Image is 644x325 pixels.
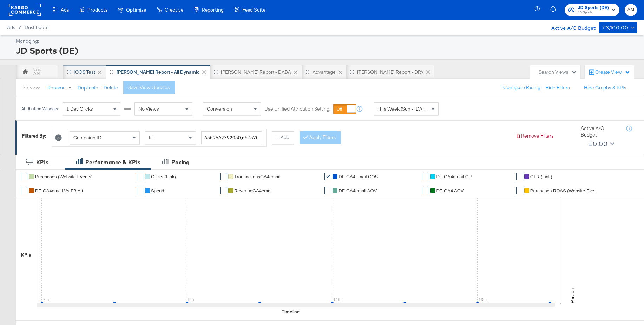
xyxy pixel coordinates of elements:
[530,188,600,193] span: Purchases ROAS (Website Events)
[377,106,430,112] span: This Week (Sun - [DATE])
[324,173,331,180] a: ✔
[165,7,183,13] span: Creative
[85,158,140,166] div: Performance & KPIs
[171,158,190,166] div: Pacing
[138,106,159,112] span: No Views
[220,187,227,194] a: ✔
[339,174,378,179] span: DE GA4Email COS
[87,7,107,13] span: Products
[16,38,635,45] div: Managing:
[15,25,25,30] span: /
[578,10,609,15] span: JD Sports
[498,81,545,94] button: Configure Pacing
[422,173,429,180] a: ✔
[126,7,146,13] span: Optimize
[313,69,336,75] div: Advantage
[578,4,609,12] span: JD Sports (DE)
[207,106,232,112] span: Conversion
[110,70,113,74] div: Drag to reorder tab
[151,188,164,193] span: Spend
[137,187,144,194] a: ✔
[545,85,570,91] button: Hide Filters
[33,70,40,77] div: AM
[201,131,262,144] input: Enter a search term
[539,69,577,75] div: Search Views
[242,7,265,13] span: Feed Suite
[436,188,464,193] span: DE GA4 AOV
[324,187,331,194] a: ✔
[78,85,98,91] button: Duplicate
[7,25,15,30] span: Ads
[599,22,637,33] button: £3,100.00
[515,133,554,139] button: Remove Filters
[603,24,629,32] div: £3,100.00
[16,45,635,57] div: JD Sports (DE)
[214,70,218,74] div: Drag to reorder tab
[350,70,354,74] div: Drag to reorder tab
[104,85,118,91] button: Delete
[21,106,59,111] div: Attribution Window:
[221,69,291,75] div: [PERSON_NAME] Report - DABA
[21,85,40,91] div: This View:
[21,252,31,258] div: KPIs
[202,7,224,13] span: Reporting
[584,85,626,91] button: Hide Graphs & KPIs
[357,69,423,75] div: [PERSON_NAME] Report - DPA
[234,188,272,193] span: RevenueGA4email
[61,7,69,13] span: Ads
[586,138,616,150] button: £0.00
[282,309,300,315] div: Timeline
[22,133,46,139] div: Filtered By:
[589,139,607,149] div: £0.00
[422,187,429,194] a: ✔
[137,173,144,180] a: ✔
[117,69,199,75] div: [PERSON_NAME] Report - All Dynamic
[66,106,93,112] span: 1 Day Clicks
[151,174,176,179] span: Clicks (Link)
[21,173,28,180] a: ✔
[67,70,71,74] div: Drag to reorder tab
[35,188,83,193] span: DE GA4email vs FB Att
[21,187,28,194] a: ✔
[220,173,227,180] a: ✔
[74,69,95,75] div: iCOS Test
[530,174,552,179] span: CTR (Link)
[516,173,523,180] a: ✔
[73,134,101,141] span: Campaign ID
[272,131,294,144] button: + Add
[42,82,79,94] button: Rename
[581,125,619,138] div: Active A/C Budget
[544,22,596,33] div: Active A/C Budget
[305,70,309,74] div: Drag to reorder tab
[264,106,330,112] label: Use Unified Attribution Setting:
[149,134,153,141] span: Is
[569,286,576,303] text: Percent
[625,4,637,16] button: AM
[36,158,48,166] div: KPIs
[436,174,472,179] span: DE GA4email CR
[595,69,630,76] div: Create View
[35,174,93,179] span: Purchases (Website Events)
[627,6,634,14] span: AM
[234,174,280,179] span: TransactionsGA4email
[25,25,49,30] a: Dashboard
[516,187,523,194] a: ✔
[339,188,377,193] span: DE GA4email AOV
[565,4,619,16] button: JD Sports (DE)JD Sports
